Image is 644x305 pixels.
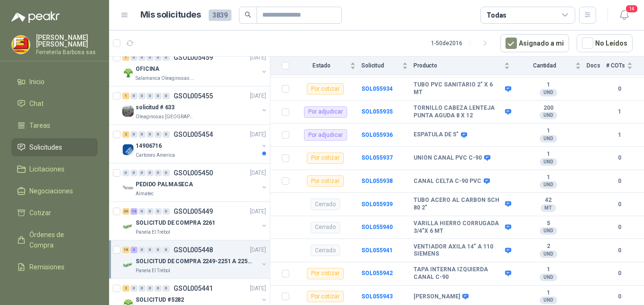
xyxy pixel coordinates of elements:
div: UND [540,181,557,189]
th: Estado [295,57,361,75]
b: TAPA INTERNA IZQUIERDA CANAL C-90 [414,266,503,281]
p: Panela El Trébol [136,267,170,275]
p: Cartones America [136,152,175,159]
div: 0 [138,93,146,99]
div: UND [540,89,557,96]
p: [DATE] [250,207,266,216]
a: Negociaciones [11,182,98,200]
div: UND [540,227,557,235]
b: 200 [515,105,581,112]
div: 0 [147,54,154,61]
p: GSOL005455 [174,93,213,99]
p: solicitud # 633 [136,103,175,112]
a: SOL055934 [361,86,393,92]
a: SOL055943 [361,293,393,300]
a: Cotizar [11,204,98,222]
p: [DATE] [250,284,266,293]
span: Cotizar [29,208,51,218]
span: Licitaciones [29,164,64,174]
div: 0 [155,54,162,61]
span: search [245,11,251,18]
span: Inicio [29,76,45,87]
button: Asignado a mi [500,34,569,52]
span: Producto [414,62,502,69]
img: Company Logo [122,259,134,271]
a: 2 0 0 0 0 0 GSOL005454[DATE] Company Logo14906716Cartones America [122,129,268,159]
div: 0 [163,131,170,138]
b: 1 [515,289,581,297]
p: OFICINA [136,65,159,74]
div: 0 [147,131,154,138]
img: Company Logo [122,144,134,155]
div: 0 [163,170,170,176]
span: Remisiones [29,262,64,272]
b: 1 [515,151,581,158]
span: Negociaciones [29,186,73,196]
b: VARILLA HIERRO CORRUGADA 3/4"X 6 MT [414,220,503,235]
b: 1 [606,131,633,140]
th: Cantidad [515,57,587,75]
div: 0 [147,170,154,176]
div: UND [540,158,557,166]
img: Company Logo [122,221,134,232]
b: 1 [515,81,581,89]
span: Cantidad [515,62,573,69]
p: [DATE] [250,130,266,139]
p: Oleaginosas [GEOGRAPHIC_DATA][PERSON_NAME] [136,113,195,121]
b: 1 [515,266,581,274]
div: 0 [138,208,146,215]
p: [DATE] [250,92,266,101]
b: SOL055942 [361,270,393,276]
p: [DATE] [250,53,266,62]
div: 0 [138,131,146,138]
h1: Mis solicitudes [140,8,201,22]
b: CANAL CELTA C-90 PVC [414,178,481,185]
span: 3839 [209,10,231,21]
a: SOL055939 [361,201,393,208]
div: 0 [155,247,162,253]
p: SOLICITUD #5282 [136,295,184,305]
p: [PERSON_NAME] [PERSON_NAME] [36,34,98,48]
a: Solicitudes [11,138,98,156]
p: GSOL005448 [174,247,213,253]
a: SOL055937 [361,154,393,161]
div: 0 [163,54,170,61]
p: [DATE] [250,169,266,178]
img: Company Logo [122,67,134,78]
div: Por adjudicar [304,129,347,141]
span: Solicitudes [29,142,62,152]
p: Ferretería Barbosa sas [36,49,98,55]
p: PEDIDO PALMASECA [136,180,193,189]
b: TUBO ACERO AL CARBON SCH 80 2" [414,197,503,211]
p: GSOL005454 [174,131,213,138]
p: Salamanca Oleaginosas SAS [136,75,195,82]
a: SOL055940 [361,224,393,230]
a: Inicio [11,73,98,91]
img: Logo peakr [11,11,60,23]
div: Por cotizar [307,175,344,187]
div: 1 - 50 de 2016 [431,36,493,51]
div: 0 [130,285,138,292]
div: 0 [155,93,162,99]
p: Almatec [136,190,154,198]
div: 0 [138,54,146,61]
div: 0 [163,208,170,215]
div: 0 [155,285,162,292]
b: 42 [515,197,581,204]
a: 1 0 0 0 0 0 GSOL005455[DATE] Company Logosolicitud # 633Oleaginosas [GEOGRAPHIC_DATA][PERSON_NAME] [122,90,268,121]
div: Por cotizar [307,291,344,302]
p: GSOL005459 [174,54,213,61]
div: 0 [147,93,154,99]
div: Por cotizar [307,268,344,279]
div: 0 [163,285,170,292]
th: Solicitud [361,57,414,75]
div: 0 [155,170,162,176]
b: 0 [606,200,633,209]
div: 0 [130,93,138,99]
th: # COTs [606,57,644,75]
div: UND [540,274,557,281]
b: 2 [515,243,581,250]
